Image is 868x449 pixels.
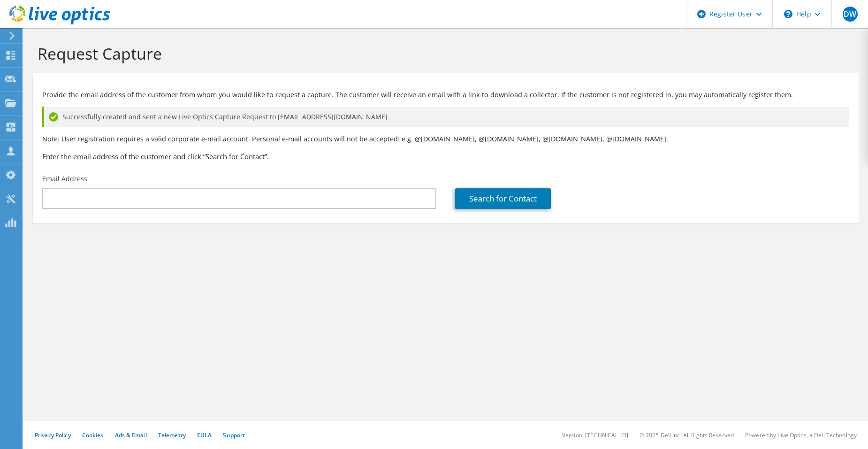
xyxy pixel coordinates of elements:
[843,7,858,22] span: DW
[197,431,212,439] a: EULA
[42,90,849,100] p: Provide the email address of the customer from whom you would like to request a capture. The cust...
[35,431,71,439] a: Privacy Policy
[82,431,104,439] a: Cookies
[562,431,628,439] li: Version: [TECHNICAL_ID]
[115,431,147,439] a: Ads & Email
[223,431,245,439] a: Support
[62,112,388,122] span: Successfully created and sent a new Live Optics Capture Request to [EMAIL_ADDRESS][DOMAIN_NAME]
[38,44,849,63] h1: Request Capture
[42,174,87,184] label: Email Address
[455,188,551,209] a: Search for Contact
[745,431,857,439] li: Powered by Live Optics, a Dell Technology
[158,431,186,439] a: Telemetry
[640,431,734,439] li: © 2025 Dell Inc. All Rights Reserved
[784,10,792,18] svg: \n
[42,134,849,144] p: Note: User registration requires a valid corporate e-mail account. Personal e-mail accounts will ...
[42,151,849,162] h3: Enter the email address of the customer and click “Search for Contact”.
